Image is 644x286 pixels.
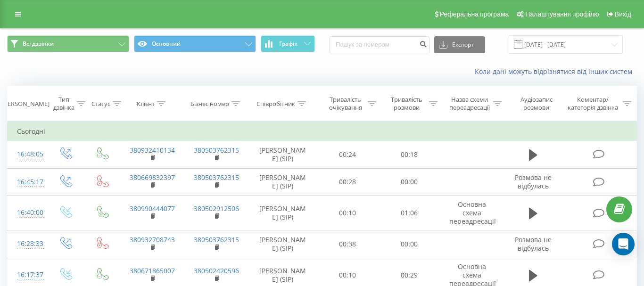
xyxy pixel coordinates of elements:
[130,146,175,155] a: 380932410134
[515,173,552,190] span: Розмова не відбулась
[137,100,155,108] div: Клієнт
[261,35,315,52] button: Графік
[440,196,504,230] td: Основна схема переадресації
[248,196,317,230] td: [PERSON_NAME] (SIP)
[248,168,317,196] td: [PERSON_NAME] (SIP)
[17,173,37,191] div: 16:45:17
[448,96,491,112] div: Назва схеми переадресації
[130,173,175,182] a: 380669832397
[53,96,74,112] div: Тип дзвінка
[130,204,175,213] a: 380990444077
[194,266,239,275] a: 380502420596
[379,230,440,258] td: 00:00
[17,266,37,284] div: 16:17:37
[190,100,229,108] div: Бізнес номер
[130,235,175,244] a: 380932708743
[612,233,635,255] div: Open Intercom Messenger
[317,230,378,258] td: 00:38
[440,10,509,18] span: Реферальна програма
[23,40,54,48] span: Всі дзвінки
[130,266,175,275] a: 380671865007
[194,173,239,182] a: 380503762315
[379,168,440,196] td: 00:00
[434,36,485,53] button: Експорт
[134,35,256,52] button: Основний
[515,235,552,253] span: Розмова не відбулась
[194,204,239,213] a: 380502912506
[615,10,631,18] span: Вихід
[91,100,110,108] div: Статус
[387,96,427,112] div: Тривалість розмови
[194,235,239,244] a: 380503762315
[317,196,378,230] td: 00:10
[256,100,295,108] div: Співробітник
[565,96,620,112] div: Коментар/категорія дзвінка
[512,96,561,112] div: Аудіозапис розмови
[379,141,440,168] td: 00:18
[525,10,599,18] span: Налаштування профілю
[317,141,378,168] td: 00:24
[2,100,50,108] div: [PERSON_NAME]
[17,235,37,253] div: 16:28:33
[475,67,637,76] a: Коли дані можуть відрізнятися вiд інших систем
[7,35,129,52] button: Всі дзвінки
[317,168,378,196] td: 00:28
[17,204,37,222] div: 16:40:00
[248,230,317,258] td: [PERSON_NAME] (SIP)
[379,196,440,230] td: 01:06
[279,41,297,47] span: Графік
[248,141,317,168] td: [PERSON_NAME] (SIP)
[8,122,637,141] td: Сьогодні
[17,145,37,163] div: 16:48:05
[194,146,239,155] a: 380503762315
[325,96,365,112] div: Тривалість очікування
[330,36,429,53] input: Пошук за номером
